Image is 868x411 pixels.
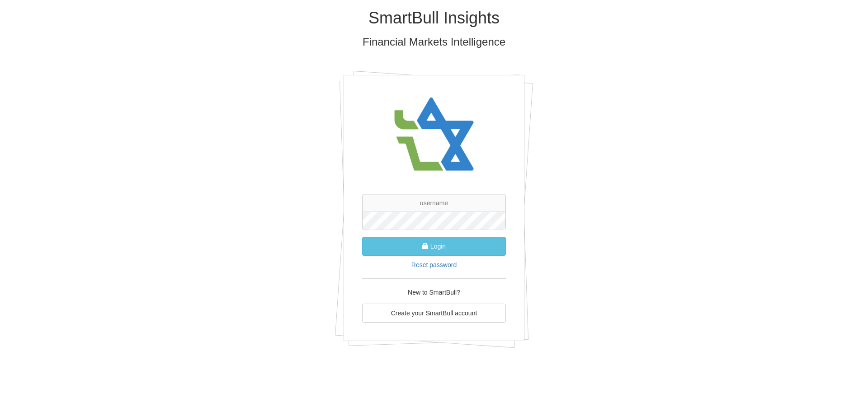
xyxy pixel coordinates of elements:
h3: Financial Markets Intelligence [170,36,698,48]
a: Reset password [411,261,457,268]
img: avatar [389,89,479,180]
h1: SmartBull Insights [170,9,698,27]
button: Login [362,237,506,256]
input: username [362,194,506,212]
span: New to SmartBull? [408,289,460,296]
a: Create your SmartBull account [362,304,506,323]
